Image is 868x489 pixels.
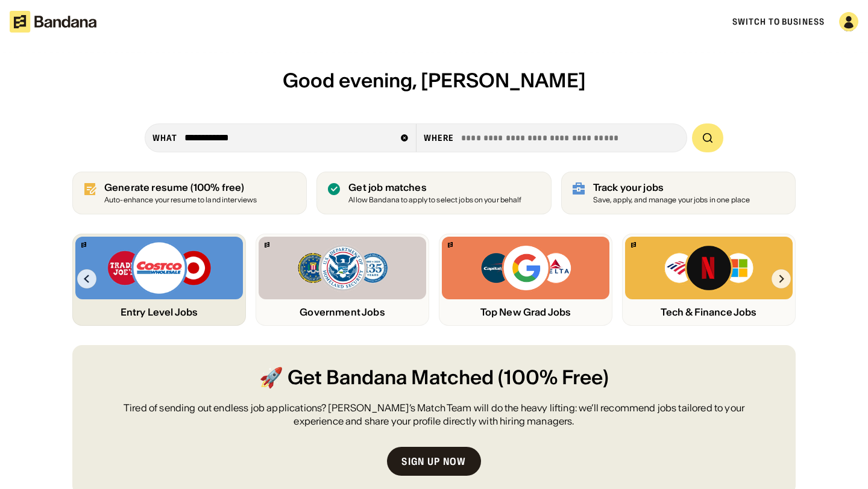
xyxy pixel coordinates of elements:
[283,68,586,93] span: Good evening, [PERSON_NAME]
[101,401,767,428] div: Tired of sending out endless job applications? [PERSON_NAME]’s Match Team will do the heavy lifti...
[297,244,388,292] img: FBI, DHS, MWRD logos
[75,307,243,318] div: Entry Level Jobs
[348,182,521,193] div: Get job matches
[593,196,750,204] div: Save, apply, and manage your jobs in one place
[732,16,825,27] a: Switch to Business
[81,242,86,248] img: Bandana logo
[664,244,755,292] img: Bank of America, Netflix, Microsoft logos
[265,242,269,248] img: Bandana logo
[387,447,480,476] a: Sign up now
[424,132,454,143] div: Where
[259,307,426,318] div: Government Jobs
[72,234,246,326] a: Bandana logoTrader Joe’s, Costco, Target logosEntry Level Jobs
[259,364,494,391] span: 🚀 Get Bandana Matched
[772,269,791,288] img: Right Arrow
[498,364,609,391] span: (100% Free)
[625,307,793,318] div: Tech & Finance Jobs
[448,242,453,248] img: Bandana logo
[561,172,796,214] a: Track your jobs Save, apply, and manage your jobs in one place
[104,182,257,193] div: Generate resume
[442,307,609,318] div: Top New Grad Jobs
[631,242,636,248] img: Bandana logo
[10,11,96,33] img: Bandana logotype
[153,132,177,143] div: what
[72,172,307,214] a: Generate resume (100% free)Auto-enhance your resume to land interviews
[480,244,571,292] img: Capital One, Google, Delta logos
[107,240,212,296] img: Trader Joe’s, Costco, Target logos
[401,456,466,466] div: Sign up now
[256,234,429,326] a: Bandana logoFBI, DHS, MWRD logosGovernment Jobs
[348,196,521,204] div: Allow Bandana to apply to select jobs on your behalf
[593,182,750,193] div: Track your jobs
[622,234,796,326] a: Bandana logoBank of America, Netflix, Microsoft logosTech & Finance Jobs
[104,196,257,204] div: Auto-enhance your resume to land interviews
[190,181,245,193] span: (100% free)
[439,234,612,326] a: Bandana logoCapital One, Google, Delta logosTop New Grad Jobs
[316,172,551,214] a: Get job matches Allow Bandana to apply to select jobs on your behalf
[77,269,96,288] img: Left Arrow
